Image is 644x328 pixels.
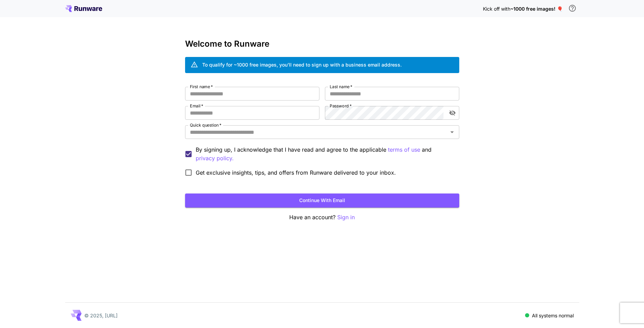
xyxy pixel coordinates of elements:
button: By signing up, I acknowledge that I have read and agree to the applicable terms of use and [196,154,234,163]
p: © 2025, [URL] [84,312,118,319]
span: Kick off with [483,6,510,12]
button: Open [447,127,457,137]
div: To qualify for ~1000 free images, you’ll need to sign up with a business email address. [202,61,402,68]
span: ~1000 free images! 🎈 [510,6,563,12]
label: Last name [330,84,352,90]
label: Password [330,103,352,109]
button: Continue with email [185,194,459,208]
label: Quick question [190,122,221,128]
button: By signing up, I acknowledge that I have read and agree to the applicable and privacy policy. [388,145,420,154]
button: Sign in [337,213,355,222]
span: Get exclusive insights, tips, and offers from Runware delivered to your inbox. [196,168,396,177]
button: In order to qualify for free credit, you need to sign up with a business email address and click ... [566,1,579,15]
p: By signing up, I acknowledge that I have read and agree to the applicable and [196,145,454,163]
label: Email [190,103,203,109]
p: privacy policy. [196,154,234,163]
p: All systems normal [532,312,574,319]
p: Have an account? [185,213,459,222]
label: First name [190,84,213,90]
button: toggle password visibility [446,107,459,119]
p: terms of use [388,145,420,154]
h3: Welcome to Runware [185,39,459,49]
